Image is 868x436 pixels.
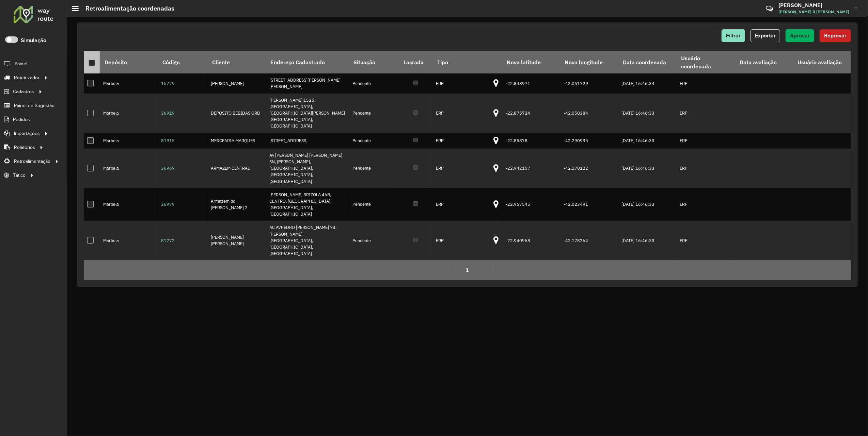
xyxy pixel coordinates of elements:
td: Pendente [349,73,399,93]
td: [DATE] 16:46:33 [618,133,676,149]
label: Simulação [21,36,46,45]
td: Pendente [349,133,399,149]
button: Exportar [751,29,780,42]
td: ERP [433,94,490,133]
a: 36919 [161,110,175,116]
span: Exportar [755,33,776,38]
span: Roteirizador [14,74,40,81]
span: Tático [13,172,26,179]
td: -22.875724 [502,94,560,133]
th: Data avaliação [735,51,793,73]
td: [STREET_ADDRESS][PERSON_NAME][PERSON_NAME] [266,73,349,93]
span: Filtrar [726,33,741,38]
a: 15779 [161,81,175,86]
span: Importações [14,130,40,137]
td: AC AVPEDRO [PERSON_NAME] 73, [PERSON_NAME], [GEOGRAPHIC_DATA], [GEOGRAPHIC_DATA], [GEOGRAPHIC_DATA] [266,221,349,260]
h2: Retroalimentação coordenadas [79,5,174,12]
td: ERP [677,149,735,188]
button: Aprovar [786,29,814,42]
td: ERP [677,221,735,260]
button: Reprovar [820,29,851,42]
td: Marbela [100,221,158,260]
th: Usuário avaliação [793,51,851,73]
td: -42.170122 [560,149,618,188]
td: -42.178264 [560,221,618,260]
th: Usuário coordenada [677,51,735,73]
td: [PERSON_NAME] [207,73,266,93]
td: Armazem do [PERSON_NAME] 2 [207,188,266,221]
span: Cadastros [13,88,34,95]
td: -22.942157 [502,149,560,188]
td: Marbela [100,133,158,149]
td: -22.940958 [502,221,560,260]
td: ARMAZEM CENTRAL [207,149,266,188]
td: ERP [433,149,490,188]
span: Aprovar [790,33,810,38]
th: Data coordenada [618,51,676,73]
a: 36979 [161,201,175,207]
td: [PERSON_NAME] 1525, [GEOGRAPHIC_DATA], [GEOGRAPHIC_DATA][PERSON_NAME][GEOGRAPHIC_DATA], [GEOGRAPH... [266,94,349,133]
td: [STREET_ADDRESS] [266,133,349,149]
td: Marbela [100,94,158,133]
td: ERP [677,94,735,133]
td: ERP [433,133,490,149]
a: 81272 [161,238,175,244]
td: -42.050384 [560,94,618,133]
td: ERP [433,73,490,93]
td: ERP [677,73,735,93]
th: Endereço Cadastrado [266,51,349,73]
td: -22.85878 [502,133,560,149]
span: Painel [15,60,27,67]
th: Depósito [100,51,158,73]
td: Pendente [349,149,399,188]
span: Relatórios [14,144,35,151]
td: Marbela [100,188,158,221]
td: [DATE] 16:46:34 [618,73,676,93]
span: Retroalimentação [14,158,50,165]
a: 36969 [161,165,175,171]
button: 1 [461,264,474,276]
td: ERP [677,133,735,149]
span: [PERSON_NAME] R [PERSON_NAME] [778,9,849,15]
td: Pendente [349,221,399,260]
td: ERP [677,188,735,221]
td: ERP [433,221,490,260]
th: Tipo [433,51,490,73]
td: [DATE] 16:46:33 [618,221,676,260]
td: -42.290935 [560,133,618,149]
th: Nova latitude [502,51,560,73]
span: Pedidos [13,116,30,123]
th: Nova longitude [560,51,618,73]
th: Cliente [207,51,266,73]
span: Painel de Sugestão [14,102,54,109]
td: [PERSON_NAME] BRIZOLA 46B, CENTRO, [GEOGRAPHIC_DATA], [GEOGRAPHIC_DATA], [GEOGRAPHIC_DATA] [266,188,349,221]
button: Filtrar [722,29,745,42]
td: [PERSON_NAME] [PERSON_NAME] [207,221,266,260]
td: MERCEARIA MARQUES [207,133,266,149]
th: Situação [349,51,399,73]
td: DEPOSITO BEBIDAS GRB [207,94,266,133]
a: Contato Rápido [762,1,777,16]
td: [DATE] 16:46:33 [618,94,676,133]
td: [DATE] 16:46:33 [618,188,676,221]
a: 81915 [161,138,175,144]
td: Marbela [100,149,158,188]
td: Av [PERSON_NAME] [PERSON_NAME] SN, [PERSON_NAME], [GEOGRAPHIC_DATA], [GEOGRAPHIC_DATA], [GEOGRAPH... [266,149,349,188]
td: [DATE] 16:46:33 [618,149,676,188]
td: Pendente [349,94,399,133]
td: -22.967545 [502,188,560,221]
th: Lacrada [399,51,432,73]
th: Código [158,51,208,73]
td: ERP [433,188,490,221]
td: -42.023491 [560,188,618,221]
h3: [PERSON_NAME] [778,2,849,9]
td: -22.848971 [502,73,560,93]
td: Pendente [349,188,399,221]
td: -42.061729 [560,73,618,93]
td: Marbela [100,73,158,93]
span: Reprovar [824,33,847,38]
